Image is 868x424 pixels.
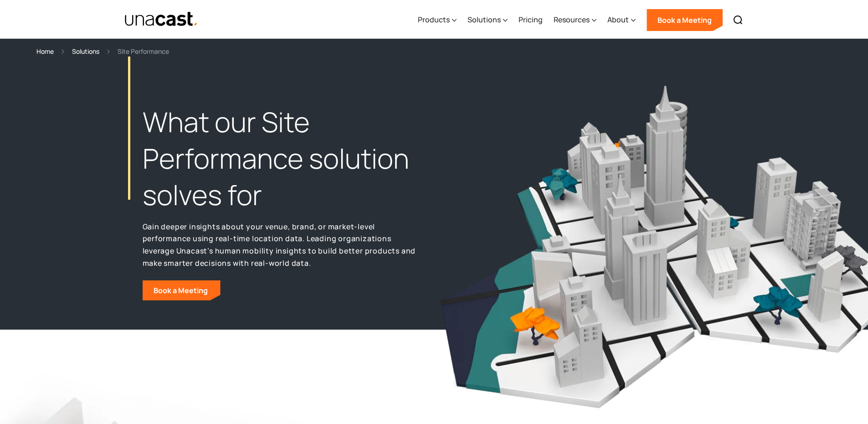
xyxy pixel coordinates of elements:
p: Gain deeper insights about your venue, brand, or market-level performance using real-time locatio... [143,221,416,269]
a: Book a Meeting [143,280,221,300]
a: home [124,11,199,27]
img: Unacast text logo [124,11,199,27]
div: Solutions [467,14,501,25]
div: Products [418,14,450,25]
div: Resources [554,1,596,39]
a: Pricing [519,1,543,39]
h1: What our Site Performance solution solves for [143,104,416,213]
div: Solutions [467,1,508,39]
a: Home [36,46,54,57]
div: About [607,14,629,25]
div: Site Performance [118,46,169,57]
div: About [607,1,636,39]
a: Solutions [72,46,99,57]
img: Search icon [733,15,744,26]
div: Products [418,1,457,39]
a: Book a Meeting [647,9,723,31]
div: Resources [554,14,590,25]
